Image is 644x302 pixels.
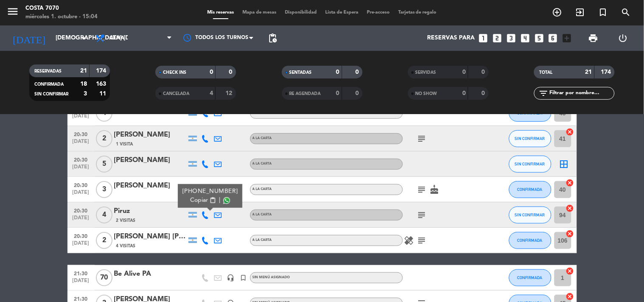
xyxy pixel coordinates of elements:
[96,232,112,249] span: 2
[548,89,614,98] input: Filtrar por nombre...
[417,210,427,220] i: subject
[182,187,238,196] div: [PHONE_NUMBER]
[96,207,112,224] span: 4
[80,68,87,74] strong: 21
[163,92,189,96] span: CANCELADA
[6,5,19,21] button: menu
[34,92,68,96] span: SIN CONFIRMAR
[417,134,427,144] i: subject
[190,196,216,205] button: Copiarcontent_paste
[70,113,92,123] span: [DATE]
[210,69,213,75] strong: 0
[229,69,234,75] strong: 0
[80,81,87,87] strong: 18
[559,159,569,169] i: border_all
[509,232,551,249] button: CONFIRMADA
[114,155,186,166] div: [PERSON_NAME]
[34,69,62,73] span: RESERVADAS
[253,276,290,279] span: Sin menú asignado
[240,274,247,282] i: turned_in_not
[506,33,517,44] i: looks_3
[509,181,551,198] button: CONFIRMADA
[114,129,186,140] div: [PERSON_NAME]
[552,7,562,17] i: add_circle_outline
[6,29,51,48] i: [DATE]
[430,185,440,195] i: cake
[25,13,98,21] div: miércoles 1. octubre - 15:04
[321,10,363,15] span: Lista de Espera
[462,90,466,96] strong: 0
[363,10,394,15] span: Pre-acceso
[253,111,272,115] span: A LA CARTA
[253,213,272,216] span: A LA CARTA
[509,156,551,173] button: SIN CONFIRMAR
[416,70,436,75] span: SERVIDAS
[290,92,321,96] span: RE AGENDADA
[114,231,186,242] div: [PERSON_NAME] [PERSON_NAME]
[116,141,133,148] span: 1 Visita
[70,139,92,148] span: [DATE]
[509,207,551,224] button: SIN CONFIRMAR
[96,68,108,74] strong: 174
[99,91,108,97] strong: 11
[355,90,360,96] strong: 0
[566,204,574,213] i: cancel
[209,197,216,204] span: content_paste
[114,180,186,191] div: [PERSON_NAME]
[114,268,186,280] div: Be Alive PA
[509,130,551,147] button: SIN CONFIRMAR
[548,33,559,44] i: looks_6
[227,274,235,282] i: headset_mic
[509,269,551,286] button: CONFIRMADA
[539,70,552,75] span: TOTAL
[515,136,545,141] span: SIN CONFIRMAR
[281,10,321,15] span: Disponibilidad
[515,213,545,217] span: SIN CONFIRMAR
[575,7,585,17] i: exit_to_app
[462,69,466,75] strong: 0
[96,269,112,286] span: 70
[562,33,573,44] i: add_box
[253,162,272,165] span: A LA CARTA
[355,69,360,75] strong: 0
[70,190,92,199] span: [DATE]
[70,231,92,240] span: 20:30
[116,217,136,224] span: 2 Visitas
[79,33,89,43] i: arrow_drop_down
[25,4,98,13] div: Costa 7070
[416,92,437,96] span: NO SHOW
[70,215,92,225] span: [DATE]
[203,10,238,15] span: Mis reservas
[517,275,543,280] span: CONFIRMADA
[70,164,92,174] span: [DATE]
[163,70,186,75] span: CHECK INS
[585,69,592,75] strong: 21
[96,81,108,87] strong: 163
[601,69,613,75] strong: 174
[210,90,213,96] strong: 4
[70,268,92,278] span: 21:30
[70,154,92,164] span: 20:30
[253,137,272,140] span: A LA CARTA
[253,238,272,242] span: A LA CARTA
[481,90,487,96] strong: 0
[517,238,543,243] span: CONFIRMADA
[598,7,608,17] i: turned_in_not
[70,129,92,139] span: 20:30
[515,162,545,166] span: SIN CONFIRMAR
[427,35,475,42] span: Reservas para
[116,243,136,249] span: 4 Visitas
[238,10,281,15] span: Mapa de mesas
[538,88,548,98] i: filter_list
[290,70,312,75] span: SENTADAS
[96,130,112,147] span: 2
[566,179,574,187] i: cancel
[6,5,19,18] i: menu
[70,180,92,190] span: 20:30
[253,187,272,191] span: A LA CARTA
[566,128,574,136] i: cancel
[520,33,531,44] i: looks_4
[70,240,92,250] span: [DATE]
[110,35,124,41] span: Cena
[336,69,340,75] strong: 0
